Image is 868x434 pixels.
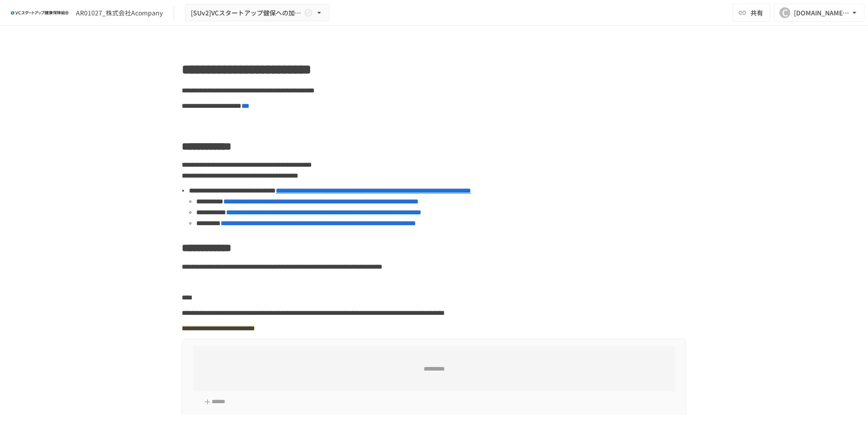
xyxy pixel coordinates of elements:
[794,7,850,19] div: [DOMAIN_NAME][EMAIL_ADDRESS][DOMAIN_NAME]
[76,8,163,18] div: AR01027_株式会社Acompany
[11,5,69,20] img: ZDfHsVrhrXUoWEWGWYf8C4Fv4dEjYTEDCNvmL73B7ox
[732,4,770,22] button: 共有
[185,4,330,22] button: [SUv2]VCスタートアップ健保への加入申請手続き
[779,7,790,18] div: C
[774,4,864,22] button: C[DOMAIN_NAME][EMAIL_ADDRESS][DOMAIN_NAME]
[750,8,763,18] span: 共有
[191,7,302,19] span: [SUv2]VCスタートアップ健保への加入申請手続き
